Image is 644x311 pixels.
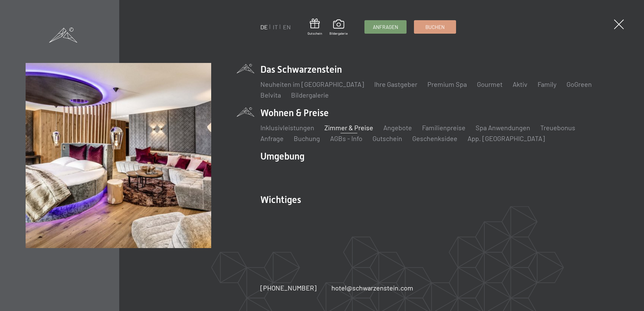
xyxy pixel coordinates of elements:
span: Anfragen [373,24,398,31]
a: Neuheiten im [GEOGRAPHIC_DATA] [260,80,364,88]
a: Gutschein [308,19,322,36]
span: [PHONE_NUMBER] [260,284,317,292]
a: Premium Spa [427,80,467,88]
span: Bildergalerie [329,31,348,36]
span: Buchen [425,24,445,31]
a: Bildergalerie [291,91,329,99]
a: Inklusivleistungen [260,124,314,132]
a: Bildergalerie [329,20,348,36]
a: Ihre Gastgeber [374,80,417,88]
a: App. [GEOGRAPHIC_DATA] [468,134,545,142]
a: AGBs - Info [330,134,362,142]
span: Gutschein [308,31,322,36]
a: Angebote [383,124,412,132]
a: Family [538,80,556,88]
a: IT [273,23,278,31]
a: EN [283,23,291,31]
a: [PHONE_NUMBER] [260,283,317,292]
a: Anfrage [260,134,284,142]
a: Buchen [414,21,456,33]
a: GoGreen [567,80,592,88]
a: Aktiv [513,80,527,88]
a: DE [260,23,268,31]
a: Gutschein [373,134,402,142]
a: Treuebonus [540,124,575,132]
a: Familienpreise [422,124,465,132]
a: Geschenksidee [412,134,457,142]
a: Spa Anwendungen [476,124,530,132]
a: hotel@schwarzenstein.com [331,283,413,292]
a: Gourmet [477,80,503,88]
a: Buchung [294,134,320,142]
a: Zimmer & Preise [324,124,373,132]
a: Belvita [260,91,281,99]
a: Anfragen [365,21,406,33]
